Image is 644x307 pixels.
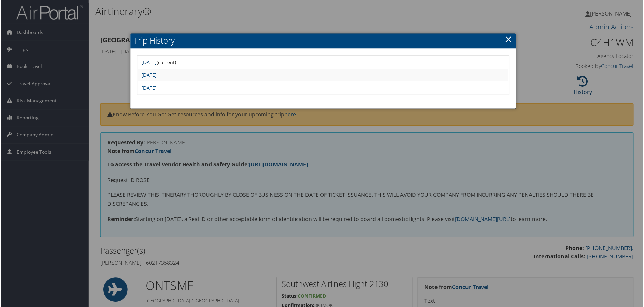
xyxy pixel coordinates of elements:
[130,34,517,49] h2: Trip History
[506,33,513,46] a: ×
[141,72,156,79] a: [DATE]
[141,59,156,66] a: [DATE]
[137,57,509,69] td: (current)
[141,85,156,91] a: [DATE]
